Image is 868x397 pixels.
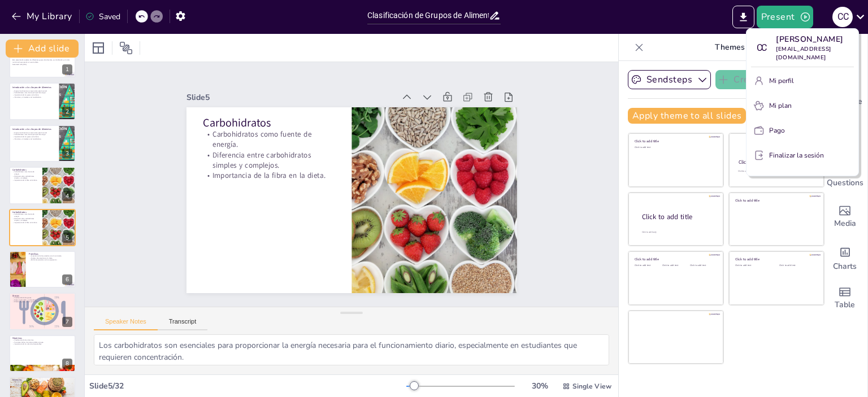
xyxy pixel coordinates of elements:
font: CC [757,42,766,53]
font: Pago [769,126,785,135]
font: [EMAIL_ADDRESS][DOMAIN_NAME] [776,45,831,62]
button: Finalizar la sesión [751,146,854,164]
button: Mi perfil [751,72,854,90]
button: Mi plan [751,97,854,115]
button: Pago [751,121,854,139]
font: Mi perfil [769,76,794,85]
font: Finalizar la sesión [769,151,824,160]
font: Mi plan [769,101,792,110]
font: [PERSON_NAME] [776,34,844,45]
